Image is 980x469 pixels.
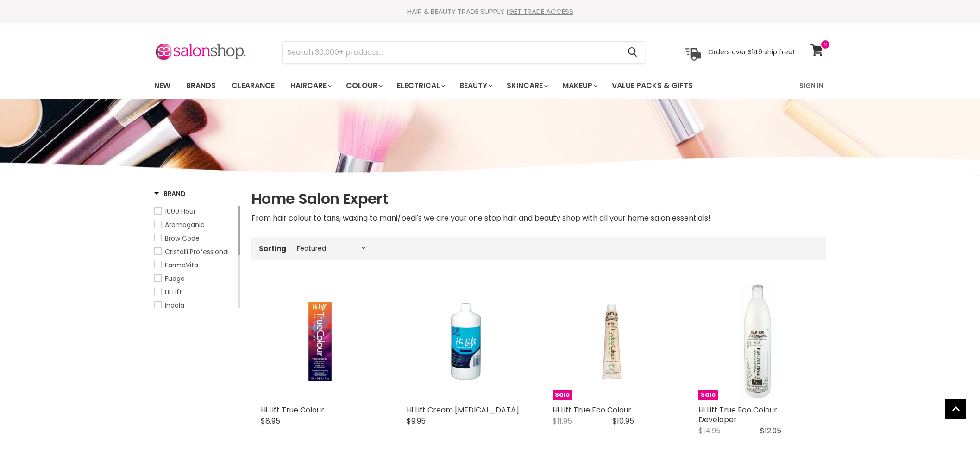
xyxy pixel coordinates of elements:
ul: Main menu [147,72,747,99]
form: Product [282,41,645,63]
a: Hi Lift [154,287,236,297]
a: Value Packs & Gifts [605,76,700,95]
span: Aromaganic [165,220,205,229]
span: $12.95 [760,425,781,436]
span: Sale [553,390,572,400]
span: $14.95 [698,425,721,436]
span: FarmaVita [165,260,198,270]
div: From hair colour to tans, waxing to mani/pedi's we are your one stop hair and beauty shop with al... [251,212,826,224]
input: Search [283,42,620,63]
a: GET TRADE ACCESS [509,6,573,16]
a: Hi Lift True Eco Colour Developer [698,405,777,425]
a: Hi Lift True Colour Hi Lift True Colour [261,282,379,400]
span: Hi Lift [165,287,182,297]
a: Brands [179,76,223,95]
a: Cristalli Professional [154,247,236,257]
span: $8.95 [261,416,280,426]
a: Fudge [154,273,236,284]
a: Hi Lift Cream [MEDICAL_DATA] [407,405,519,415]
img: Hi Lift Cream Peroxide [427,282,505,400]
a: 1000 Hour [154,206,236,216]
a: Electrical [390,76,451,95]
a: Haircare [283,76,337,95]
a: Hi Lift Cream Peroxide [407,282,525,400]
p: Orders over $149 ship free! [708,48,794,56]
a: Colour [339,76,388,95]
a: Clearance [225,76,282,95]
a: Hi Lift True Colour [261,405,324,415]
a: Beauty [452,76,498,95]
nav: Main [143,72,837,99]
span: Indola [165,301,184,310]
a: Indola [154,300,236,311]
a: Sign In [794,76,829,95]
label: Sorting [259,245,286,253]
img: Hi Lift True Colour [281,282,359,400]
h1: Home Salon Expert [251,189,826,209]
span: $9.95 [407,416,426,426]
span: 1000 Hour [165,207,196,216]
a: Hi Lift True Eco Colour Developer Sale [698,282,817,400]
img: Hi Lift True Eco Colour Developer [740,282,775,400]
a: FarmaVita [154,260,236,270]
span: $10.95 [612,416,634,426]
a: Hi Lift True Eco Colour [553,405,631,415]
span: Cristalli Professional [165,247,229,256]
a: Brow Code [154,233,236,243]
a: New [147,76,177,95]
div: HAIR & BEAUTY TRADE SUPPLY | [143,7,837,16]
span: Brow Code [165,234,200,243]
a: Skincare [500,76,553,95]
a: Makeup [555,76,603,95]
img: Hi Lift True Eco Colour [572,282,651,400]
a: Aromaganic [154,220,236,230]
a: Hi Lift True Eco Colour Hi Lift True Eco Colour Sale [553,282,671,400]
span: Fudge [165,274,185,283]
button: Search [620,42,645,63]
span: Sale [698,390,718,400]
h3: Brand [154,189,186,198]
span: $11.95 [553,416,572,426]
